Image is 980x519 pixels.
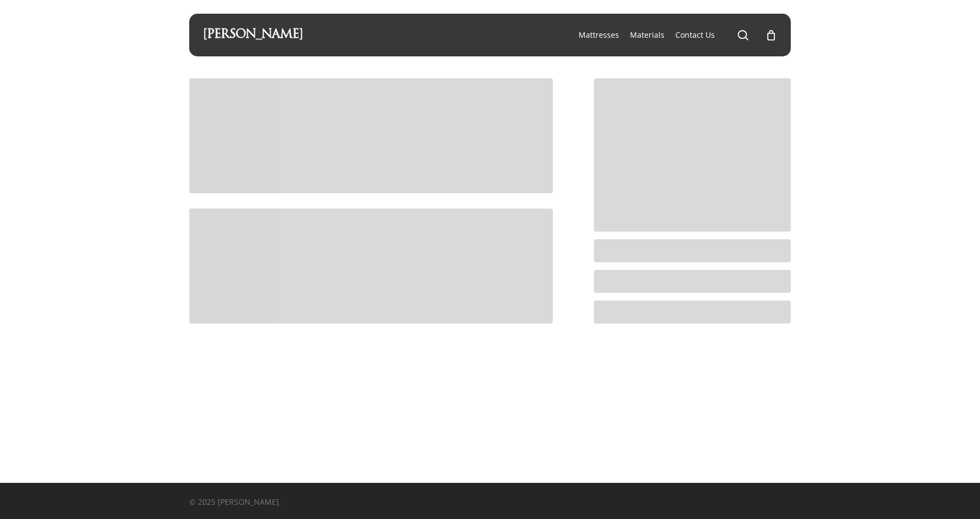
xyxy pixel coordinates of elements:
a: Materials [630,30,664,41]
nav: Main Menu [573,14,777,56]
a: [PERSON_NAME] [203,29,303,41]
p: © 2025 [PERSON_NAME]. [189,496,433,508]
a: Contact Us [675,30,715,41]
a: Mattresses [579,30,619,41]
